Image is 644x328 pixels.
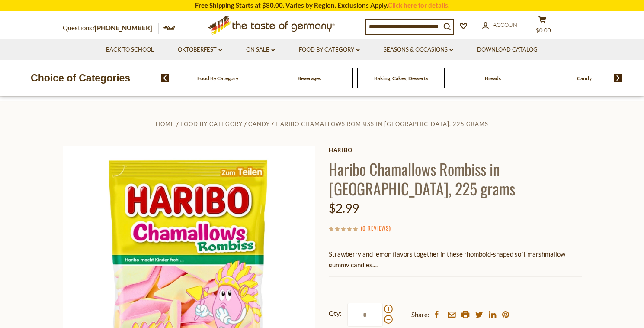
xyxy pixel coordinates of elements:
a: Haribo Chamallows Rombiss in [GEOGRAPHIC_DATA], 225 grams [276,120,488,127]
a: Breads [485,75,501,81]
a: Seasons & Occasions [384,45,453,55]
a: 0 Reviews [362,224,389,233]
p: Strawberry and lemon flavors together in these rhomboid-shaped soft marshmallow gummy candies. [329,249,582,270]
a: [PHONE_NUMBER] [95,24,152,32]
strong: Qty: [329,308,342,319]
a: Food By Category [197,75,238,81]
a: On Sale [246,45,275,55]
input: Qty: [347,303,383,327]
a: Back to School [106,45,154,55]
h1: Haribo Chamallows Rombiss in [GEOGRAPHIC_DATA], 225 grams [329,159,582,198]
img: previous arrow [161,74,169,82]
span: $2.99 [329,201,359,215]
a: Food By Category [180,120,243,127]
a: Home [156,120,175,127]
span: ( ) [361,224,391,232]
img: next arrow [614,74,622,82]
a: Account [482,20,521,30]
a: Beverages [298,75,321,81]
a: Baking, Cakes, Desserts [374,75,428,81]
a: Haribo [329,146,582,153]
a: Download Catalog [477,45,538,55]
a: Food By Category [299,45,360,55]
p: Questions? [63,23,159,34]
a: Oktoberfest [178,45,222,55]
a: Click here for details. [388,1,449,9]
a: Candy [248,120,270,127]
span: $0.00 [536,27,551,34]
span: Account [493,21,521,28]
a: Candy [577,75,592,81]
span: Share: [411,309,429,320]
button: $0.00 [530,16,556,37]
